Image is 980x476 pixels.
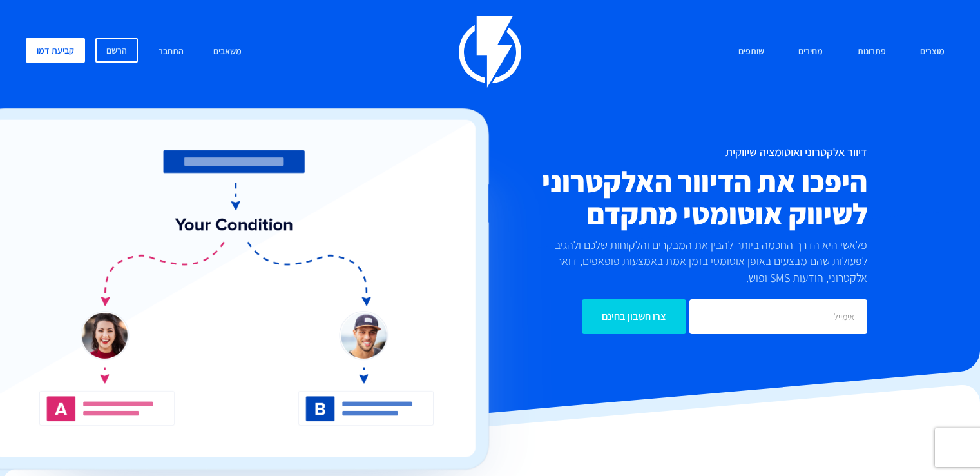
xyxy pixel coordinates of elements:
a: מוצרים [910,38,954,66]
input: צרו חשבון בחינם [582,299,686,334]
p: פלאשי היא הדרך החכמה ביותר להבין את המבקרים והלקוחות שלכם ולהגיב לפעולות שהם מבצעים באופן אוטומטי... [539,237,867,286]
h1: דיוור אלקטרוני ואוטומציה שיווקית [422,146,867,159]
a: הרשם [95,38,138,63]
a: פתרונות [848,38,896,66]
a: משאבים [204,38,251,66]
input: אימייל [689,299,867,334]
a: קביעת דמו [26,38,85,63]
a: מחירים [789,38,832,66]
h2: היפכו את הדיוור האלקטרוני לשיווק אוטומטי מתקדם [422,165,867,230]
a: שותפים [729,38,774,66]
a: התחבר [149,38,193,66]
